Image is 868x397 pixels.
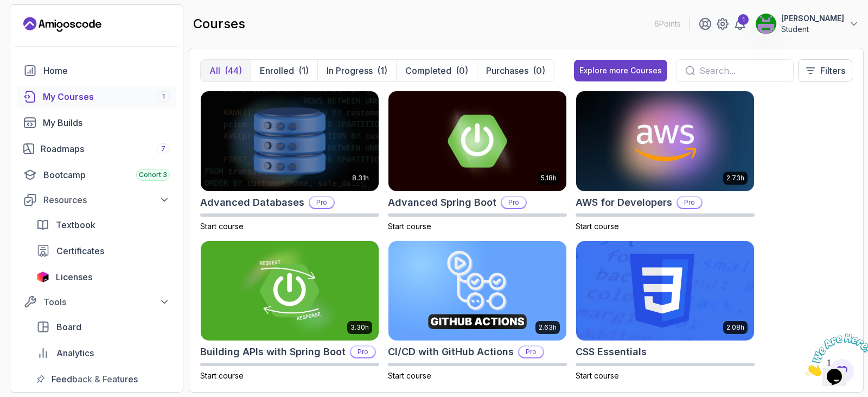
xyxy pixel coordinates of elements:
[576,91,754,191] img: AWS for Developers card
[201,241,379,341] img: Building APIs with Spring Boot card
[388,344,514,360] h2: CI/CD with GitHub Actions
[576,344,647,360] h2: CSS Essentials
[388,195,496,210] h2: Advanced Spring Boot
[351,346,375,357] p: Pro
[541,174,557,182] p: 5.18h
[200,222,244,231] span: Start course
[486,64,528,77] p: Purchases
[574,60,667,81] button: Explore more Courses
[30,266,176,288] a: licenses
[260,64,294,77] p: Enrolled
[56,218,95,231] span: Textbook
[519,346,543,357] p: Pro
[576,371,619,380] span: Start course
[798,59,852,82] button: Filters
[4,4,72,47] img: Chat attention grabber
[699,64,784,77] input: Search...
[396,60,477,81] button: Completed(0)
[502,197,526,208] p: Pro
[477,60,554,81] button: Purchases(0)
[201,60,251,81] button: All(44)
[56,346,94,360] span: Analytics
[317,60,396,81] button: In Progress(1)
[43,116,170,129] div: My Builds
[388,241,566,341] img: CI/CD with GitHub Actions card
[539,323,557,332] p: 2.63h
[43,295,170,308] div: Tools
[43,90,170,103] div: My Courses
[388,222,431,231] span: Start course
[350,323,369,332] p: 3.30h
[738,14,749,25] div: 1
[755,13,859,35] button: user profile image[PERSON_NAME]Student
[43,193,170,206] div: Resources
[456,64,468,77] div: (0)
[41,142,170,155] div: Roadmaps
[209,64,220,77] p: All
[310,197,334,208] p: Pro
[579,65,662,76] div: Explore more Courses
[17,112,176,134] a: builds
[678,197,701,208] p: Pro
[43,168,170,181] div: Bootcamp
[201,91,379,191] img: Advanced Databases card
[23,16,101,33] a: Landing page
[30,214,176,236] a: textbook
[801,329,868,381] iframe: chat widget
[161,144,165,153] span: 7
[733,17,746,30] a: 1
[36,272,49,282] img: jetbrains icon
[52,373,138,386] span: Feedback & Features
[654,18,681,29] p: 6 Points
[17,164,176,186] a: bootcamp
[200,344,346,360] h2: Building APIs with Spring Boot
[576,222,619,231] span: Start course
[4,4,9,14] span: 1
[200,371,244,380] span: Start course
[193,15,245,33] h2: courses
[756,14,776,34] img: user profile image
[56,270,92,283] span: Licenses
[327,64,373,77] p: In Progress
[576,195,672,210] h2: AWS for Developers
[388,371,431,380] span: Start course
[17,86,176,108] a: courses
[820,64,845,77] p: Filters
[781,13,844,24] p: [PERSON_NAME]
[377,64,387,77] div: (1)
[576,241,754,341] img: CSS Essentials card
[726,174,744,182] p: 2.73h
[17,292,176,312] button: Tools
[352,174,369,182] p: 8.31h
[17,190,176,210] button: Resources
[388,91,566,191] img: Advanced Spring Boot card
[200,195,304,210] h2: Advanced Databases
[251,60,317,81] button: Enrolled(1)
[30,316,176,338] a: board
[17,60,176,81] a: home
[162,92,165,101] span: 1
[781,24,844,35] p: Student
[533,64,545,77] div: (0)
[405,64,451,77] p: Completed
[298,64,309,77] div: (1)
[30,240,176,262] a: certificates
[726,323,744,332] p: 2.08h
[30,342,176,364] a: analytics
[139,171,167,179] span: Cohort 3
[225,64,242,77] div: (44)
[17,138,176,160] a: roadmaps
[56,244,104,257] span: Certificates
[43,64,170,77] div: Home
[56,320,81,333] span: Board
[30,368,176,390] a: feedback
